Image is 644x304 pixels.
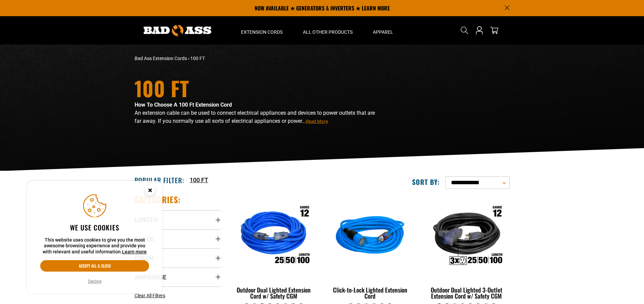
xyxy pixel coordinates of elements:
nav: breadcrumbs [135,55,381,62]
a: blue Click-to-Lock Lighted Extension Cord [327,194,413,303]
span: 100 FT [190,56,205,61]
button: Decline [86,278,103,285]
a: Outdoor Dual Lighted 3-Outlet Extension Cord w/ Safety CGM Outdoor Dual Lighted 3-Outlet Extensio... [423,194,509,303]
div: Click-to-Lock Lighted Extension Cord [327,287,413,299]
summary: Length [135,210,221,229]
summary: Gauge [135,229,221,248]
summary: Search [459,25,470,36]
img: Outdoor Dual Lighted Extension Cord w/ Safety CGM [231,198,316,275]
span: Apparel [373,29,393,35]
a: Bad Ass Extension Cords [135,56,187,61]
img: blue [328,198,413,275]
summary: Color [135,248,221,267]
label: Sort by: [412,177,440,186]
summary: Extension Cords [231,16,293,45]
a: 100 FT [190,175,208,185]
span: Clear All Filters [135,293,165,298]
span: Read More [306,119,328,124]
summary: All Other Products [293,16,363,45]
p: An extension cable can be used to connect electrical appliances and devices to power outlets that... [135,109,381,125]
a: Clear All Filters [135,292,168,299]
button: Accept all & close [40,260,149,272]
aside: Cookie Consent [27,181,162,294]
span: Extension Cords [241,29,283,35]
div: Outdoor Dual Lighted Extension Cord w/ Safety CGM [231,287,317,299]
a: Outdoor Dual Lighted Extension Cord w/ Safety CGM Outdoor Dual Lighted Extension Cord w/ Safety CGM [231,194,317,303]
span: › [188,56,189,61]
img: Outdoor Dual Lighted 3-Outlet Extension Cord w/ Safety CGM [424,198,509,275]
strong: How To Choose A 100 Ft Extension Cord [135,102,232,108]
h2: Popular Filter: [135,176,184,185]
a: Learn more [122,249,147,254]
h1: 100 FT [135,78,381,98]
summary: Apparel [363,16,403,45]
img: Bad Ass Extension Cords [144,25,211,36]
p: This website uses cookies to give you the most awesome browsing experience and provide you with r... [40,237,149,255]
summary: Amperage [135,268,221,286]
div: Outdoor Dual Lighted 3-Outlet Extension Cord w/ Safety CGM [423,287,509,299]
h2: We use cookies [40,223,149,232]
span: All Other Products [303,29,353,35]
